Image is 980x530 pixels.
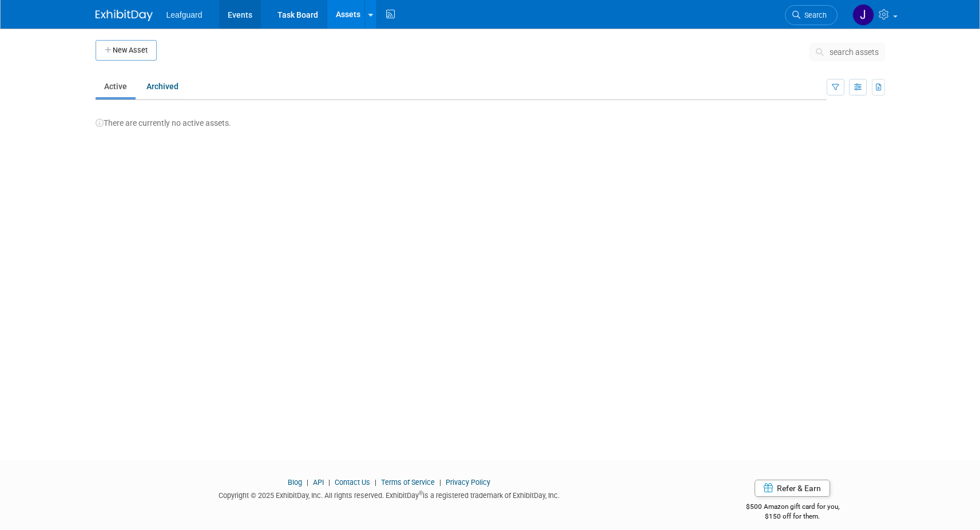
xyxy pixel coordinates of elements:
span: | [326,478,333,487]
div: $500 Amazon gift card for you, [700,495,885,521]
span: | [437,478,444,487]
a: API [313,478,324,487]
a: Contact Us [335,478,370,487]
a: Refer & Earn [755,480,830,497]
span: Search [800,11,827,19]
img: ExhibitDay [96,10,153,21]
div: There are currently no active assets. [96,106,885,129]
span: search assets [830,47,879,57]
span: | [304,478,311,487]
img: Josh Smith [852,4,874,26]
button: New Asset [96,40,157,61]
sup: ® [419,490,423,496]
button: search assets [810,43,885,61]
a: Active [96,75,136,97]
span: | [372,478,379,487]
a: Search [785,5,838,25]
a: Privacy Policy [446,478,490,487]
a: Terms of Service [381,478,435,487]
div: $150 off for them. [700,512,885,521]
div: Copyright © 2025 ExhibitDay, Inc. All rights reserved. ExhibitDay is a registered trademark of Ex... [96,488,684,501]
a: Blog [288,478,302,487]
a: Archived [138,75,187,97]
span: Leafguard [166,10,203,19]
